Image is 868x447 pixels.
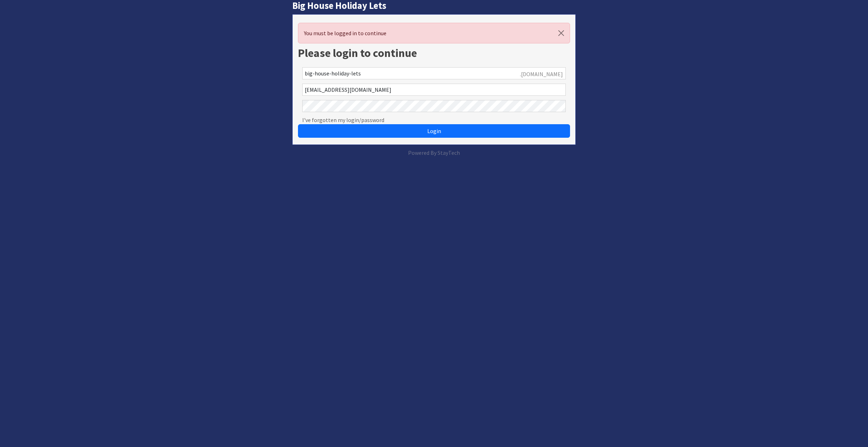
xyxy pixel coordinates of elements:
[302,84,566,96] input: Email
[427,127,441,135] span: Login
[298,124,570,138] button: Login
[298,46,570,60] h1: Please login to continue
[302,116,384,124] a: I've forgotten my login/password
[292,148,576,157] p: Powered By StayTech
[298,23,570,43] div: You must be logged in to continue
[520,70,563,78] span: .[DOMAIN_NAME]
[302,67,566,79] input: Account Reference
